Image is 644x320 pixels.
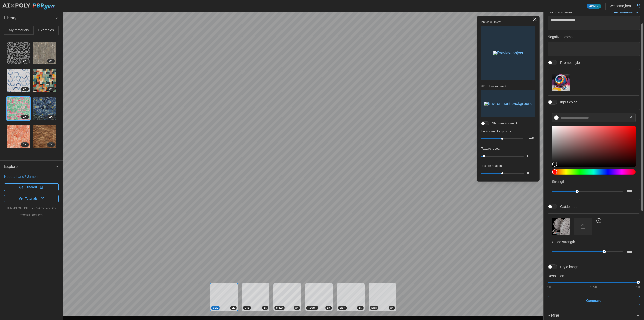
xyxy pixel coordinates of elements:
span: SPEC [276,306,283,310]
span: Discord [26,184,37,191]
span: My materials [9,28,29,32]
a: 7fsCwJiRL3kBdwDnQniT2K [33,69,56,93]
img: Environment background [484,102,533,106]
img: rmQvcRwbNSCJEe6pTfJC [7,97,30,120]
span: 2 K [390,306,393,310]
p: Need a hand? Jump in: [4,174,59,179]
span: Input color [557,100,577,105]
img: 7W30H3GteWHjCkbJfp3T [33,125,56,148]
a: Tutorials [4,195,59,202]
button: Environment background [481,90,535,117]
span: Examples [38,28,54,32]
img: 7fsCwJiRL3kBdwDnQniT [33,69,56,92]
img: 3E0UQC95wUp78nkCzAdU [33,97,56,120]
span: 2 K [327,306,330,310]
button: Toggle viewport controls [531,16,538,23]
a: ngI1gUpNHaJX3lyJoShn2K [33,41,56,65]
span: 2 K [49,115,53,119]
p: Preview Object [481,20,535,24]
button: Guide map [552,218,570,235]
span: Generate [586,296,601,305]
span: 2 K [232,306,235,310]
p: Strength [552,179,636,184]
span: 2 K [23,115,26,119]
span: Tutorials [25,195,38,202]
span: Explore [4,161,55,173]
img: Preview object [493,51,523,55]
a: 7W30H3GteWHjCkbJfp3T2K [33,125,56,148]
p: Guide strength [552,239,636,244]
p: Resolution [548,273,640,278]
a: rmQvcRwbNSCJEe6pTfJC2K [7,97,30,120]
a: cookie policy [19,213,43,218]
div: Refine [548,312,636,319]
p: Environment exposure [481,129,535,134]
a: 3lq3cu2JvZiq5bUSymgG2K [7,69,30,93]
a: nNLoz7BvrHNDGsIkGEWe2K [7,125,30,148]
a: KVb5AZZcm50jiSgLad2X2K [7,41,30,65]
span: DISP [340,306,345,310]
img: AIxPoly PBRgen [2,3,55,10]
p: EV [532,137,535,140]
a: Discord [4,183,59,191]
span: NRM [371,306,377,310]
img: KVb5AZZcm50jiSgLad2X [7,42,30,65]
p: Texture repeat [481,147,535,151]
button: Prompt style [552,74,570,91]
img: nNLoz7BvrHNDGsIkGEWe [7,125,30,148]
span: 2 K [23,87,26,91]
span: MTL [245,306,249,310]
img: Guide map [552,218,570,235]
span: 2 K [49,87,53,91]
span: Show environment [489,121,517,125]
span: 2 K [49,143,53,147]
img: ngI1gUpNHaJX3lyJoShn [33,42,56,65]
button: Preview object [481,26,535,80]
p: HDRI Environment [481,84,535,89]
span: 2 K [23,59,26,63]
span: Style image [557,264,579,269]
p: Negative prompt [548,34,640,39]
span: 2 K [23,143,26,147]
span: Library [4,12,55,24]
span: ROUGH [308,306,317,310]
img: Prompt style [552,74,570,91]
span: Guide map [557,204,577,209]
span: 2 K [359,306,362,310]
span: 2 K [295,306,298,310]
img: 3lq3cu2JvZiq5bUSymgG [7,69,30,92]
p: Texture rotation [481,164,535,168]
span: COL [213,306,218,310]
span: Admin [589,4,598,8]
a: terms of use [6,206,29,211]
a: privacy policy [31,206,56,211]
a: 3E0UQC95wUp78nkCzAdU2K [33,97,56,120]
button: Generate [548,296,640,305]
p: Welcome, ben [610,3,631,8]
span: 2 K [49,59,53,63]
span: 2 K [264,306,267,310]
span: Prompt style [557,60,580,65]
